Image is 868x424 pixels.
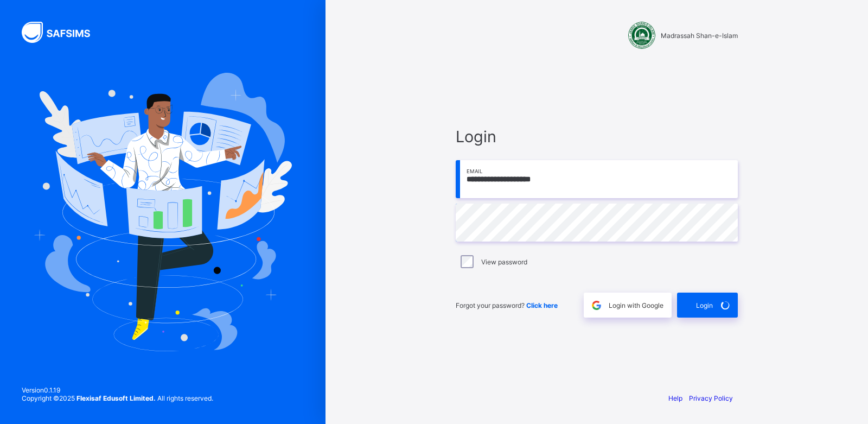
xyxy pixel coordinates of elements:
span: Login with Google [609,301,663,309]
span: Version 0.1.19 [22,386,213,394]
span: Login [456,127,738,146]
a: Privacy Policy [689,394,733,402]
span: Copyright © 2025 All rights reserved. [22,394,213,402]
a: Help [668,394,682,402]
img: Hero Image [34,73,292,351]
span: Forgot your password? [456,301,558,309]
label: View password [481,258,527,266]
img: SAFSIMS Logo [22,22,103,43]
img: google.396cfc9801f0270233282035f929180a.svg [590,299,603,312]
strong: Flexisaf Edusoft Limited. [76,394,156,402]
a: Click here [526,301,558,309]
span: Madrassah Shan-e-Islam [661,31,738,40]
